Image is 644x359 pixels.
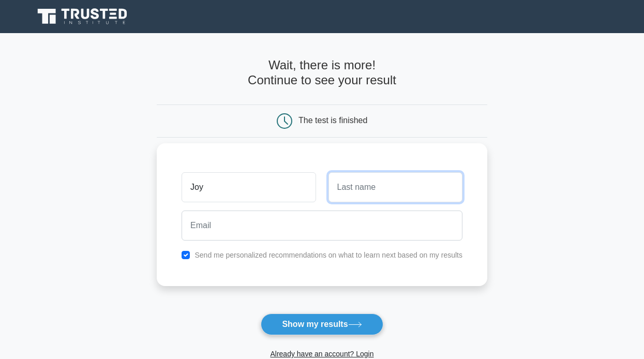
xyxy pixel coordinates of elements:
[261,313,383,335] button: Show my results
[328,172,462,202] input: Last name
[298,116,367,125] div: The test is finished
[182,211,462,241] input: Email
[194,251,462,259] label: Send me personalized recommendations on what to learn next based on my results
[270,350,373,358] a: Already have an account? Login
[182,172,316,202] input: First name
[157,58,487,88] h4: Wait, there is more! Continue to see your result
